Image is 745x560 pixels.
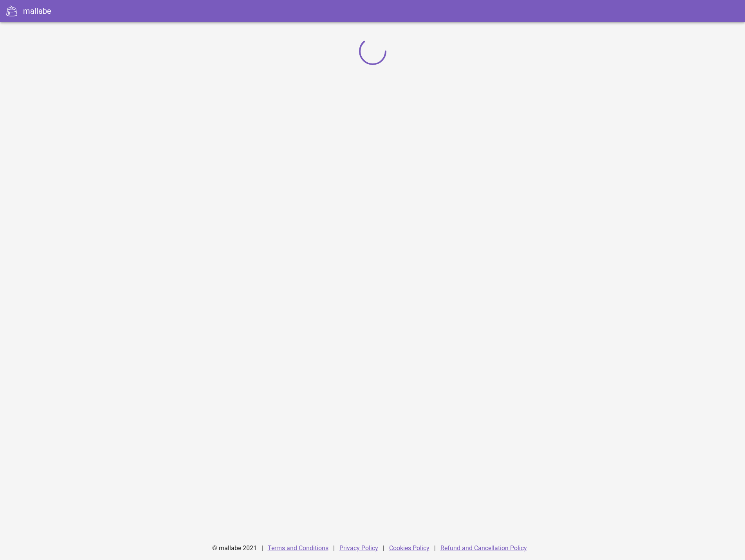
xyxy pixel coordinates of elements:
[207,539,262,558] div: © mallabe 2021
[23,5,51,17] div: mallabe
[440,544,527,552] a: Refund and Cancellation Policy
[268,544,328,552] a: Terms and Conditions
[383,539,384,558] div: |
[333,539,335,558] div: |
[339,544,378,552] a: Privacy Policy
[262,539,263,558] div: |
[434,539,436,558] div: |
[389,544,429,552] a: Cookies Policy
